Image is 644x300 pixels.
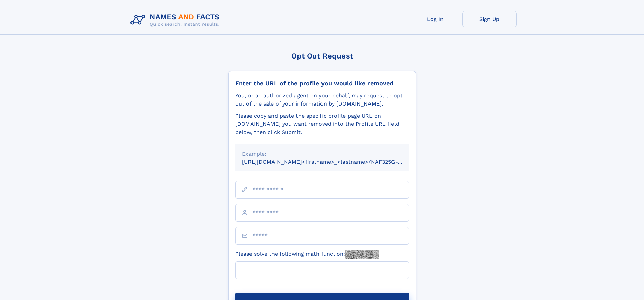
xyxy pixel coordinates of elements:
[235,92,409,108] div: You, or an authorized agent on your behalf, may request to opt-out of the sale of your informatio...
[462,11,517,27] a: Sign Up
[128,11,225,29] img: Logo Names and Facts
[235,79,409,87] div: Enter the URL of the profile you would like removed
[408,11,462,27] a: Log In
[235,250,379,259] label: Please solve the following math function:
[228,52,416,60] div: Opt Out Request
[242,159,422,165] small: [URL][DOMAIN_NAME]<firstname>_<lastname>/NAF325G-xxxxxxxx
[235,112,409,136] div: Please copy and paste the specific profile page URL on [DOMAIN_NAME] you want removed into the Pr...
[242,150,402,158] div: Example:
